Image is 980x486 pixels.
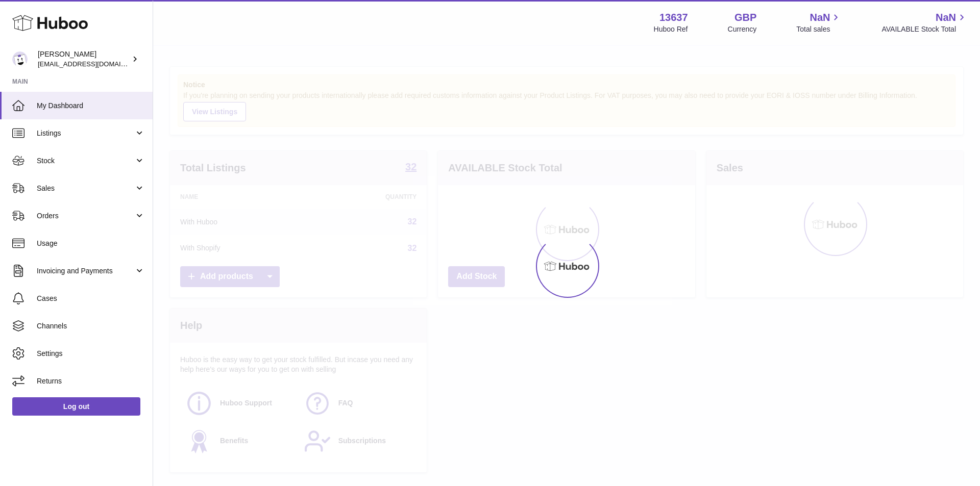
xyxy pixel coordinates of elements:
span: Usage [37,239,145,248]
span: AVAILABLE Stock Total [881,24,968,34]
div: Huboo Ref [654,24,688,34]
img: internalAdmin-13637@internal.huboo.com [12,52,28,67]
strong: 13637 [659,11,688,24]
strong: GBP [734,11,756,24]
span: [EMAIL_ADDRESS][DOMAIN_NAME] [38,60,150,68]
a: NaN AVAILABLE Stock Total [881,11,968,34]
span: Stock [37,156,134,166]
span: Sales [37,184,134,193]
div: Currency [728,24,757,34]
span: NaN [810,11,830,24]
span: Total sales [796,24,842,34]
span: Invoicing and Payments [37,266,134,276]
div: [PERSON_NAME] [38,49,130,69]
span: NaN [936,11,956,24]
span: My Dashboard [37,101,145,111]
span: Returns [37,376,145,386]
a: Log out [12,397,140,416]
span: Orders [37,211,134,221]
span: Cases [37,294,145,303]
span: Listings [37,129,134,138]
a: NaN Total sales [796,11,842,34]
span: Channels [37,321,145,331]
span: Settings [37,349,145,359]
